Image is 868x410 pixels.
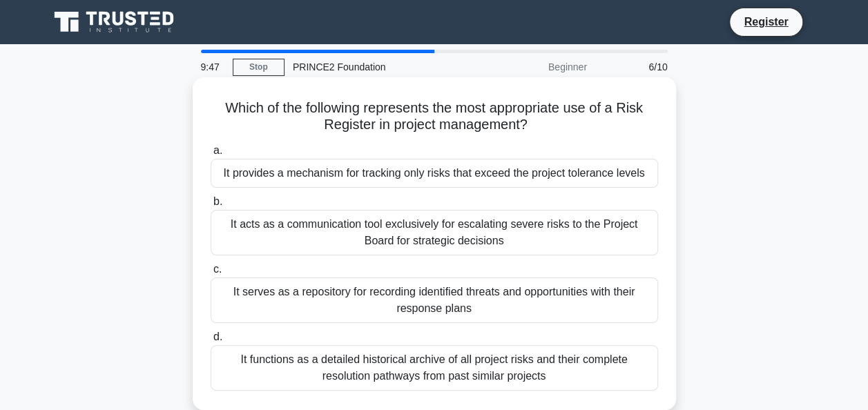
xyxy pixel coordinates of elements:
[211,345,658,391] div: It functions as a detailed historical archive of all project risks and their complete resolution ...
[211,210,658,255] div: It acts as a communication tool exclusively for escalating severe risks to the Project Board for ...
[213,195,222,207] span: b.
[233,59,284,76] a: Stop
[209,99,659,134] h5: Which of the following represents the most appropriate use of a Risk Register in project management?
[474,53,595,81] div: Beginner
[193,53,233,81] div: 9:47
[284,53,474,81] div: PRINCE2 Foundation
[211,159,658,188] div: It provides a mechanism for tracking only risks that exceed the project tolerance levels
[213,263,222,275] span: c.
[213,331,222,342] span: d.
[213,144,222,156] span: a.
[211,277,658,323] div: It serves as a repository for recording identified threats and opportunities with their response ...
[735,13,796,30] a: Register
[595,53,676,81] div: 6/10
